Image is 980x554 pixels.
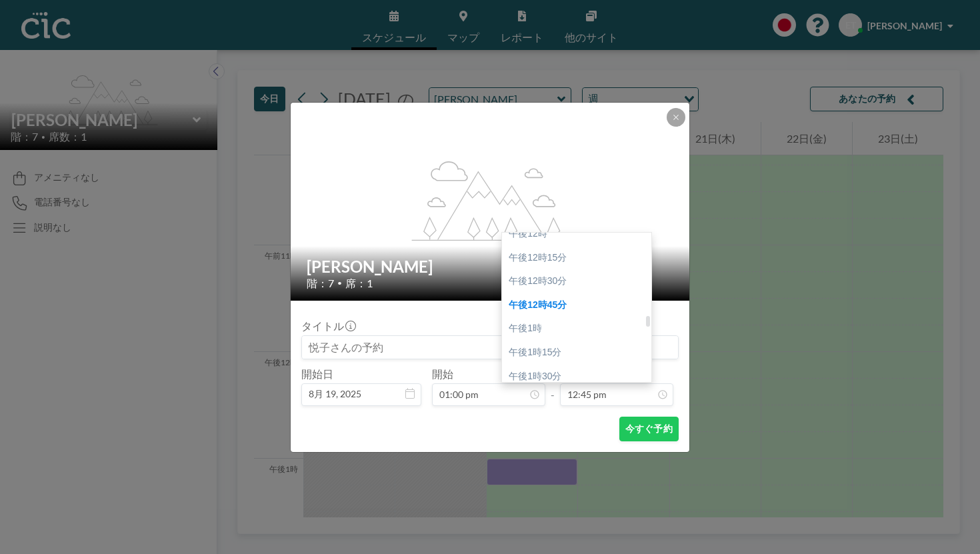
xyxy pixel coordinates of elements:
[509,252,567,263] font: 午後12時15分
[412,160,569,240] g: flex-grow: 1.2;
[551,388,555,401] font: -
[625,423,673,434] font: 今すぐ予約
[302,336,678,359] input: 悦子さんの予約
[301,367,333,380] font: 開始日
[509,323,542,333] font: 午後1時
[509,371,561,381] font: 午後1時30分
[619,417,679,441] button: 今すぐ予約
[337,278,342,288] font: •
[432,367,453,380] font: 開始
[509,347,561,357] font: 午後1時15分
[307,277,334,289] font: 階：7
[301,319,344,332] font: タイトル
[509,228,547,239] font: 午後12時
[307,257,433,276] font: [PERSON_NAME]
[509,299,567,310] font: 午後12時45分
[345,277,373,289] font: 席：1
[509,275,567,286] font: 午後12時30分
